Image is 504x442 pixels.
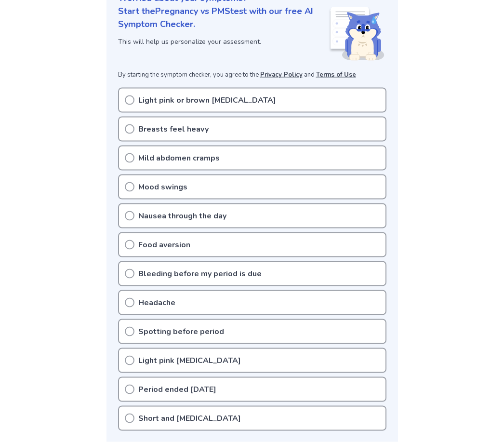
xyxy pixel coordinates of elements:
[138,355,241,366] p: Light pink [MEDICAL_DATA]
[118,5,329,31] p: Start the Pregnancy vs PMS test with our free AI Symptom Checker.
[316,70,356,79] a: Terms of Use
[138,384,216,395] p: Period ended [DATE]
[260,70,303,79] a: Privacy Policy
[329,7,385,61] img: Shiba
[138,94,276,106] p: Light pink or brown [MEDICAL_DATA]
[138,210,226,222] p: Nausea through the day
[138,152,220,164] p: Mild abdomen cramps
[138,413,241,424] p: Short and [MEDICAL_DATA]
[138,181,187,193] p: Mood swings
[118,70,386,80] p: By starting the symptom checker, you agree to the and
[138,239,190,251] p: Food aversion
[118,37,329,47] p: This will help us personalize your assessment.
[138,297,175,308] p: Headache
[138,326,224,337] p: Spotting before period
[138,123,209,135] p: Breasts feel heavy
[138,268,262,280] p: Bleeding before my period is due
